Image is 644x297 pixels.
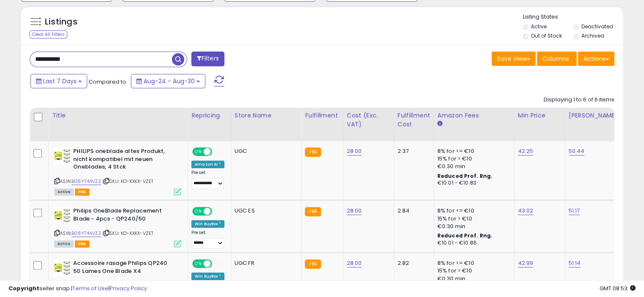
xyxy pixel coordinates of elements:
[73,259,176,277] b: Accessoire rasage Philips QP240 50 Lames One Blade X4
[235,111,298,120] div: Store Name
[437,259,508,267] div: 8% for <= €10
[88,78,127,86] span: Compared to:
[72,230,101,237] a: B08Y744VZZ
[102,178,153,185] span: | SKU: KO-KXKX-VZET
[437,267,508,275] div: 15% for > €10
[569,111,619,120] div: [PERSON_NAME]
[518,259,533,267] a: 42.99
[75,240,89,248] span: FBA
[518,111,561,120] div: Min Price
[235,207,295,215] div: UGC ES
[437,120,442,128] small: Amazon Fees.
[305,147,321,157] small: FBA
[45,16,77,28] h5: Listings
[110,284,147,292] a: Privacy Policy
[193,208,204,215] span: ON
[437,240,508,247] div: €10.01 - €10.86
[347,147,362,155] a: 28.00
[54,207,181,246] div: ASIN:
[191,111,227,120] div: Repricing
[305,259,321,269] small: FBA
[347,207,362,215] a: 28.00
[54,147,181,194] div: ASIN:
[30,30,67,38] div: Clear All Filters
[8,284,39,292] strong: Copyright
[191,230,224,249] div: Preset:
[531,32,562,39] label: Out of Stock
[437,172,493,180] b: Reduced Prof. Rng.
[193,260,204,267] span: ON
[73,147,176,173] b: PHILIPS oneblade altes Produkt, nicht kompatibel mit neuen Oneblades, 4 Stck
[52,111,184,120] div: Title
[437,207,508,215] div: 8% for <= €10
[398,147,427,155] div: 2.37
[544,96,614,104] div: Displaying 1 to 6 of 6 items
[30,74,87,88] button: Last 7 Days
[73,207,176,225] b: Philips OneBlade Replacement Blade - 4pcs - QP240/50
[72,178,101,185] a: B08Y744VZZ
[437,111,511,120] div: Amazon Fees
[437,223,508,230] div: €0.30 min
[211,208,224,215] span: OFF
[398,111,430,129] div: Fulfillment Cost
[131,74,205,88] button: Aug-24 - Aug-30
[235,259,295,267] div: UGC FR
[578,52,614,66] button: Actions
[537,52,577,66] button: Columns
[600,284,636,292] span: 2025-09-7 08:53 GMT
[54,240,74,248] span: All listings currently available for purchase on Amazon
[437,180,508,187] div: €10.01 - €10.83
[193,148,204,155] span: ON
[569,259,581,267] a: 51.14
[54,147,71,164] img: 41L-ATs1n+L._SL40_.jpg
[305,111,339,120] div: Fulfillment
[191,220,224,228] div: Win BuyBox *
[347,111,390,129] div: Cost (Exc. VAT)
[518,147,533,155] a: 42.25
[191,170,224,189] div: Preset:
[437,163,508,170] div: €0.30 min
[437,147,508,155] div: 8% for <= €10
[437,232,493,239] b: Reduced Prof. Rng.
[54,188,74,196] span: All listings currently available for purchase on Amazon
[581,32,604,39] label: Archived
[492,52,536,66] button: Save View
[398,259,427,267] div: 2.82
[305,207,321,216] small: FBA
[581,23,613,30] label: Deactivated
[347,259,362,267] a: 28.00
[8,285,147,293] div: seller snap | |
[191,52,224,66] button: Filters
[235,147,295,155] div: UGC
[437,155,508,163] div: 15% for > €10
[211,148,224,155] span: OFF
[72,284,108,292] a: Terms of Use
[54,207,71,224] img: 41L-ATs1n+L._SL40_.jpg
[569,207,580,215] a: 51.17
[211,260,224,267] span: OFF
[102,230,153,237] span: | SKU: KO-KXKX-VZET
[569,147,585,155] a: 50.44
[523,13,623,21] p: Listing States:
[54,259,71,276] img: 41L-ATs1n+L._SL40_.jpg
[144,77,195,85] span: Aug-24 - Aug-30
[398,207,427,215] div: 2.84
[75,188,89,196] span: FBA
[542,54,569,63] span: Columns
[518,207,533,215] a: 43.02
[43,77,77,85] span: Last 7 Days
[437,215,508,223] div: 15% for > €10
[531,23,547,30] label: Active
[191,161,224,168] div: Amazon AI *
